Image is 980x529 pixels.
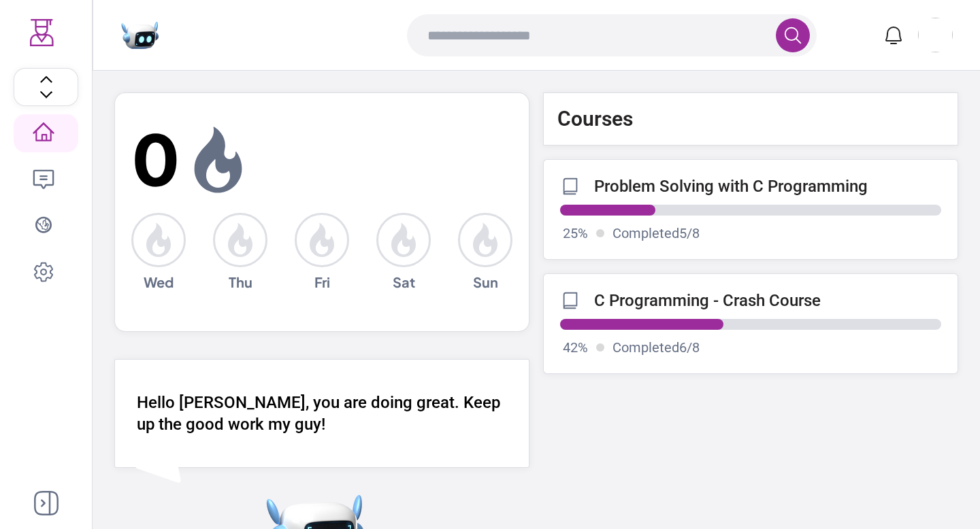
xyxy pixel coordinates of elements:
span: Sun [473,273,498,292]
span: Thu [229,273,252,292]
span: Hello [PERSON_NAME], you are doing great. Keep up the good work my guy! [137,393,500,434]
p: 42 % [563,338,588,357]
p: Problem Solving with C Programming [594,177,868,196]
p: C Programming - Crash Course [594,291,821,310]
p: 25 % [563,224,588,243]
img: Logo [29,19,56,46]
a: C Programming - Crash Course42%Completed6/8 [543,273,958,374]
span: Sat [393,273,415,292]
span: Fri [314,273,330,292]
span: Wed [144,273,174,292]
p: Completed 5 / 8 [612,224,700,243]
span: 0 [131,107,180,213]
p: Courses [557,107,633,131]
a: Problem Solving with C Programming25%Completed5/8 [543,159,958,260]
p: Completed 6 / 8 [612,338,700,357]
